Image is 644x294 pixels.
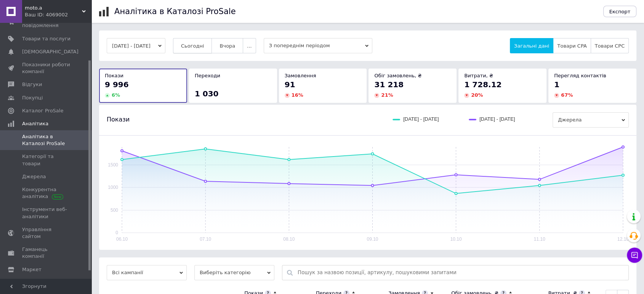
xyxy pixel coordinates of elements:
text: 06.10 [116,236,128,242]
text: 500 [111,208,118,213]
span: Джерела [22,173,46,180]
span: 91 [285,80,295,89]
span: Аналітика в Каталозі ProSale [22,133,70,147]
button: Вчора [211,38,243,53]
span: 20 % [471,92,483,98]
text: 07.10 [200,236,211,242]
span: Замовлення [285,73,316,78]
span: Експорт [609,9,631,14]
span: 16 % [292,92,303,98]
text: 1500 [108,162,118,168]
span: Відгуки [22,81,42,88]
span: 31 218 [374,80,404,89]
span: Маркет [22,266,42,273]
text: 11.10 [534,236,545,242]
span: 9 996 [105,80,129,89]
span: Конкурентна аналітика [22,186,70,200]
span: Товари CPC [595,43,625,49]
span: Обіг замовлень, ₴ [374,73,421,78]
span: Витрати, ₴ [464,73,493,78]
span: [DEMOGRAPHIC_DATA] [22,48,78,55]
span: 1 030 [195,89,219,98]
button: Загальні дані [510,38,553,53]
span: З попереднім періодом [264,38,372,53]
span: Джерела [553,112,629,128]
span: Категорії та товари [22,153,70,167]
span: Переходи [195,73,220,78]
span: 6 % [112,92,120,98]
text: 09.10 [367,236,378,242]
span: 21 % [381,92,393,98]
span: 1 728.12 [464,80,501,89]
span: Товари та послуги [22,35,70,42]
span: Покупці [22,94,43,101]
span: Покази [105,73,123,78]
span: Показники роботи компанії [22,61,70,75]
span: Сьогодні [181,43,204,49]
button: Сьогодні [173,38,212,53]
text: 1000 [108,185,118,190]
text: 08.10 [283,236,295,242]
span: ... [247,43,252,49]
span: Управління сайтом [22,226,70,240]
span: Покази [107,115,130,124]
button: Товари CPA [553,38,591,53]
span: Каталог ProSale [22,107,63,114]
span: Виберіть категорію [194,265,274,280]
span: Всі кампанії [107,265,187,280]
div: Ваш ID: 4069002 [25,11,91,18]
span: 1 [554,80,559,89]
span: Загальні дані [514,43,549,49]
input: Пошук за назвою позиції, артикулу, пошуковими запитами [298,265,625,280]
span: Товари CPA [557,43,586,49]
h1: Аналітика в Каталозі ProSale [114,7,235,16]
button: Експорт [603,6,637,17]
span: Вчора [219,43,235,49]
span: Перегляд контактів [554,73,606,78]
span: moto.a [25,5,82,11]
span: Гаманець компанії [22,246,70,260]
button: Чат з покупцем [627,248,642,263]
span: 67 % [561,92,573,98]
span: Інструменти веб-аналітики [22,206,70,220]
text: 12.10 [617,236,629,242]
text: 0 [115,230,118,235]
text: 10.10 [450,236,461,242]
button: [DATE] - [DATE] [107,38,165,53]
button: Товари CPC [591,38,629,53]
span: Аналітика [22,120,48,127]
button: ... [243,38,256,53]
